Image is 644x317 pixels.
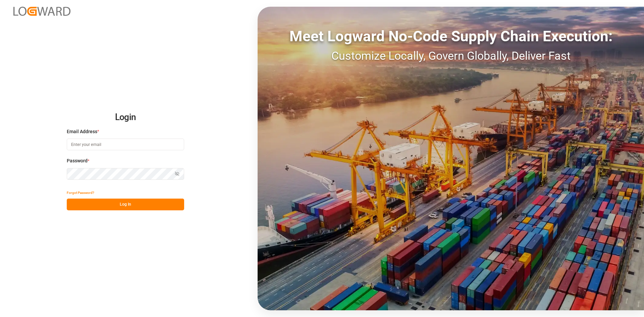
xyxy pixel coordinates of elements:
[67,187,94,199] button: Forgot Password?
[258,47,644,64] div: Customize Locally, Govern Globally, Deliver Fast
[67,139,184,150] input: Enter your email
[67,199,184,210] button: Log In
[67,157,88,164] span: Password
[13,7,70,16] img: Logward_new_orange.png
[67,107,184,128] h2: Login
[67,128,97,135] span: Email Address
[258,25,644,47] div: Meet Logward No-Code Supply Chain Execution:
